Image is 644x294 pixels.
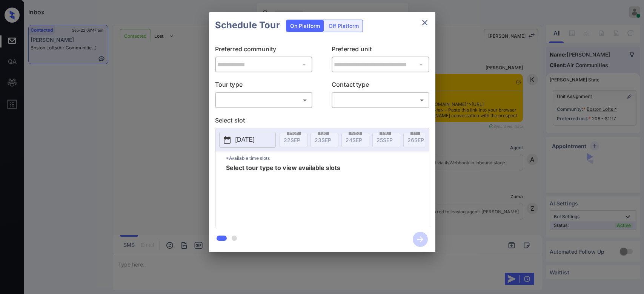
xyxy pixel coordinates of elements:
p: Preferred unit [332,44,429,57]
p: Preferred community [215,44,313,57]
p: Contact type [332,80,429,92]
h2: Schedule Tour [209,12,286,38]
span: Select tour type to view available slots [226,165,340,225]
button: close [417,15,432,30]
p: [DATE] [235,135,255,144]
p: *Available time slots [226,152,429,165]
p: Tour type [215,80,313,92]
button: [DATE] [219,132,276,148]
div: Off Platform [325,20,363,32]
div: On Platform [286,20,324,32]
p: Select slot [215,116,429,128]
